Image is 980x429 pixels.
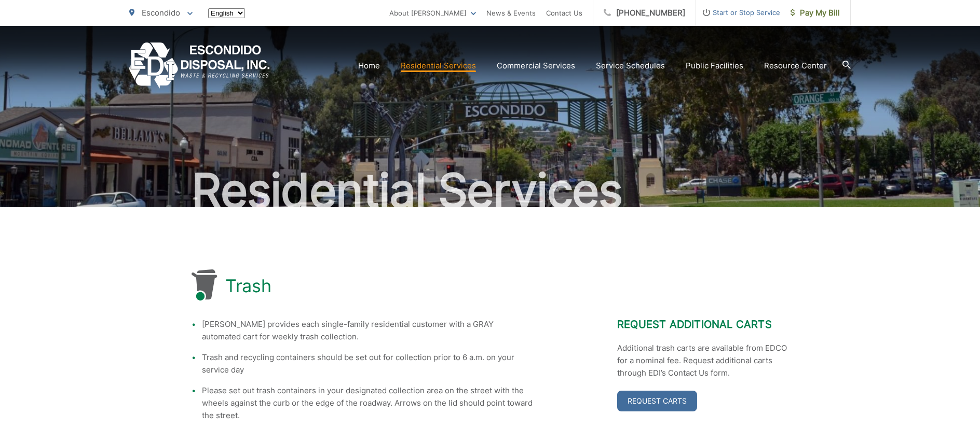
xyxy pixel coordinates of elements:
select: Select a language [208,8,245,18]
a: Home [358,60,380,72]
a: About [PERSON_NAME] [389,7,476,19]
a: Service Schedules [596,60,665,72]
a: Request Carts [617,391,697,411]
p: Additional trash carts are available from EDCO for a nominal fee. Request additional carts throug... [617,342,788,379]
a: EDCD logo. Return to the homepage. [129,42,270,89]
h2: Request Additional Carts [617,318,788,331]
h2: Residential Services [129,165,851,217]
h1: Trash [225,276,271,296]
a: Commercial Services [497,60,575,72]
a: Public Facilities [686,60,743,72]
a: News & Events [486,7,536,19]
li: Trash and recycling containers should be set out for collection prior to 6 a.m. on your service day [202,351,534,376]
li: [PERSON_NAME] provides each single-family residential customer with a GRAY automated cart for wee... [202,318,534,343]
a: Residential Services [401,60,476,72]
span: Escondido [142,8,180,18]
a: Resource Center [764,60,827,72]
span: Pay My Bill [791,7,840,19]
a: Contact Us [546,7,582,19]
li: Please set out trash containers in your designated collection area on the street with the wheels ... [202,384,534,422]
